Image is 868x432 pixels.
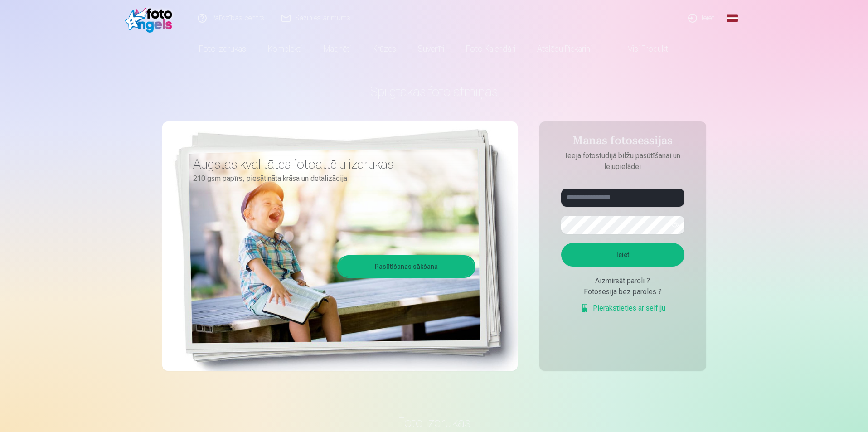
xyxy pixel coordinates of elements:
[455,36,526,62] a: Foto kalendāri
[552,134,693,150] h4: Manas fotosessijas
[526,36,602,62] a: Atslēgu piekariņi
[313,36,362,62] a: Magnēti
[193,156,469,172] h3: Augstas kvalitātes fotoattēlu izdrukas
[362,36,407,62] a: Krūzes
[580,303,665,314] a: Pierakstieties ar selfiju
[162,83,706,100] h1: Spilgtākās foto atmiņas
[561,276,684,286] div: Aizmirsāt paroli ?
[257,36,313,62] a: Komplekti
[561,243,684,267] button: Ieiet
[602,36,680,62] a: Visi produkti
[561,286,684,297] div: Fotosesija bez paroles ?
[125,4,177,33] img: /fa1
[188,36,257,62] a: Foto izdrukas
[193,172,469,185] p: 210 gsm papīrs, piesātināta krāsa un detalizācija
[407,36,455,62] a: Suvenīri
[552,150,693,172] p: Ieeja fotostudijā bilžu pasūtīšanai un lejupielādei
[170,414,699,431] h3: Foto izdrukas
[339,257,474,277] a: Pasūtīšanas sākšana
